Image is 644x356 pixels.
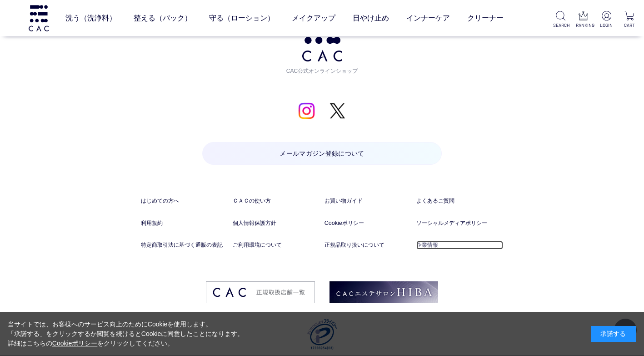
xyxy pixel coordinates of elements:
a: 洗う（洗浄料） [65,5,116,31]
a: 整える（パック） [134,5,192,31]
a: Cookieポリシー [324,219,411,228]
a: 個人情報保護方針 [233,219,320,228]
a: SEARCH [553,11,568,29]
a: ご利用環境について [233,241,320,249]
a: 正規品取り扱いについて [324,241,411,249]
div: 承諾する [591,326,636,342]
p: CART [622,22,637,29]
a: お買い物ガイド [324,197,411,205]
a: クリーナー [467,5,504,31]
a: LOGIN [599,11,614,29]
a: インナーケア [406,5,450,31]
a: メールマガジン登録について [202,142,441,165]
a: CART [622,11,637,29]
div: 当サイトでは、お客様へのサービス向上のためにCookieを使用します。 「承諾する」をクリックするか閲覧を続けるとCookieに同意したことになります。 詳細はこちらの をクリックしてください。 [8,320,244,348]
a: はじめての方へ [141,197,228,205]
a: 守る（ローション） [209,5,275,31]
a: Cookieポリシー [52,340,98,347]
a: 日やけ止め [353,5,389,31]
span: CAC公式オンラインショップ [284,61,361,75]
img: logo [27,5,50,31]
p: RANKING [576,22,590,29]
img: footer_image02.png [329,281,438,303]
a: ソーシャルメディアポリシー [416,219,503,228]
a: メイクアップ [292,5,335,31]
a: 特定商取引法に基づく通販の表記 [141,241,228,249]
a: RANKING [576,11,590,29]
img: footer_image03.png [206,281,315,303]
a: よくあるご質問 [416,197,503,205]
p: SEARCH [553,22,568,29]
a: 企業情報 [416,241,503,249]
a: 利用規約 [141,219,228,228]
p: LOGIN [599,22,614,29]
a: ＣＡＣの使い方 [233,197,320,205]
